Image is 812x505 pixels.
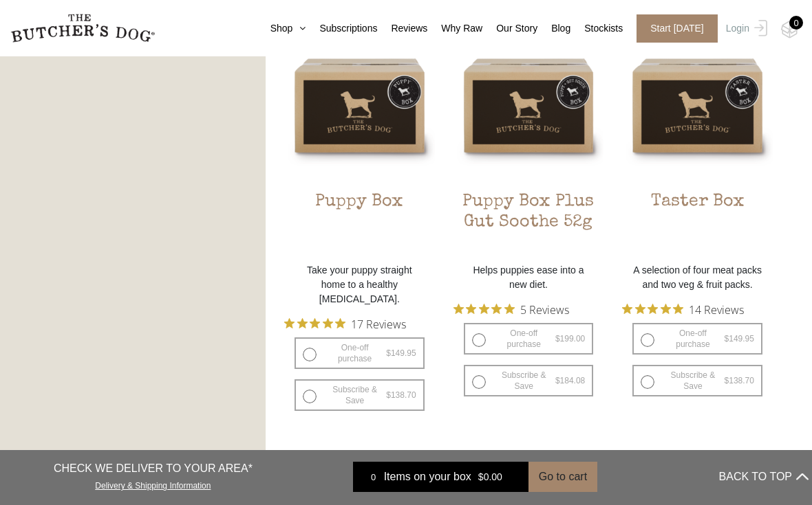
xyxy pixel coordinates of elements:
[570,21,623,36] a: Stockists
[284,30,435,256] a: Puppy BoxPuppy Box
[377,21,427,36] a: Reviews
[623,14,723,43] a: Start [DATE]
[351,313,406,334] span: 17 Reviews
[622,299,744,319] button: Rated 4.9 out of 5 stars from 14 reviews. Jump to reviews.
[306,21,377,36] a: Subscriptions
[528,462,597,492] button: Go to cart
[453,192,604,256] h2: Puppy Box Plus Gut Soothe 52g
[689,299,744,319] span: 14 Reviews
[284,313,406,334] button: Rated 5 out of 5 stars from 17 reviews. Jump to reviews.
[386,348,391,358] span: $
[632,365,762,396] label: Subscribe & Save
[386,348,416,358] bdi: 149.95
[719,460,809,493] button: BACK TO TOP
[453,30,604,181] img: Puppy Box Plus Gut Soothe 52g
[781,21,798,38] img: TBD_Cart-Empty.png
[725,376,729,385] span: $
[789,16,803,30] div: 0
[555,376,560,385] span: $
[427,21,482,36] a: Why Raw
[725,376,754,385] bdi: 138.70
[622,30,773,256] a: Taster BoxTaster Box
[295,379,425,411] label: Subscribe & Save
[386,390,416,400] bdi: 138.70
[478,471,484,482] span: $
[384,469,471,485] span: Items on your box
[453,263,604,292] p: Helps puppies ease into a new diet.
[284,30,435,181] img: Puppy Box
[386,390,391,400] span: $
[257,21,306,36] a: Shop
[555,334,585,344] bdi: 199.00
[284,192,435,256] h2: Puppy Box
[622,30,773,181] img: Taster Box
[363,470,384,484] div: 0
[295,337,425,369] label: One-off purchase
[555,334,560,344] span: $
[453,299,569,319] button: Rated 4.8 out of 5 stars from 5 reviews. Jump to reviews.
[637,14,718,43] span: Start [DATE]
[622,263,773,292] p: A selection of four meat packs and two veg & fruit packs.
[725,334,754,344] bdi: 149.95
[353,462,528,492] a: 0 Items on your box $0.00
[453,30,604,256] a: Puppy Box Plus Gut Soothe 52gPuppy Box Plus Gut Soothe 52g
[632,323,762,355] label: One-off purchase
[622,192,773,256] h2: Taster Box
[520,299,569,319] span: 5 Reviews
[555,376,585,385] bdi: 184.08
[464,365,594,396] label: Subscribe & Save
[482,21,537,36] a: Our Story
[95,478,211,491] a: Delivery & Shipping Information
[284,263,435,306] p: Take your puppy straight home to a healthy [MEDICAL_DATA].
[464,323,594,355] label: One-off purchase
[723,14,767,43] a: Login
[54,460,253,477] p: CHECK WE DELIVER TO YOUR AREA*
[478,471,502,482] bdi: 0.00
[725,334,729,344] span: $
[537,21,570,36] a: Blog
